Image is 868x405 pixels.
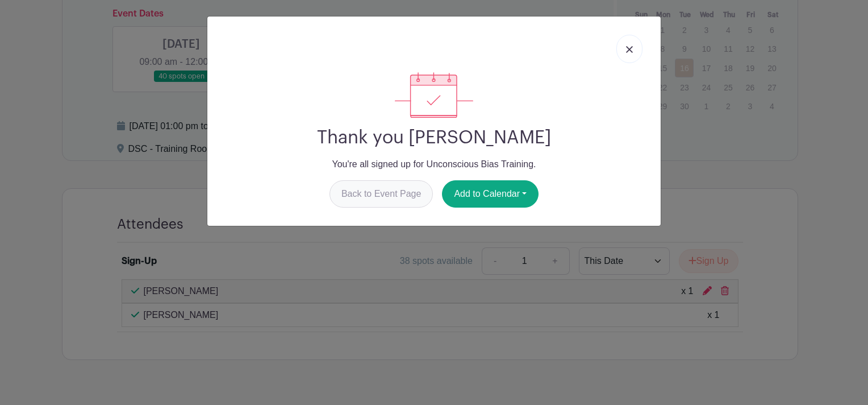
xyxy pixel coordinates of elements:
[442,180,539,208] button: Add to Calendar
[216,127,652,148] h2: Thank you [PERSON_NAME]
[395,72,473,118] img: signup_complete-c468d5dda3e2740ee63a24cb0ba0d3ce5d8a4ecd24259e683200fb1569d990c8.svg
[626,46,633,53] img: close_button-5f87c8562297e5c2d7936805f587ecaba9071eb48480494691a3f1689db116b3.svg
[216,158,652,171] p: You're all signed up for Unconscious Bias Training.
[329,180,433,208] a: Back to Event Page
